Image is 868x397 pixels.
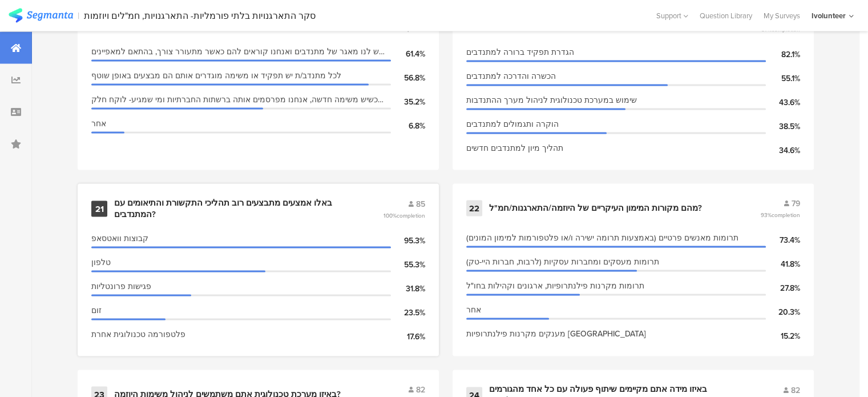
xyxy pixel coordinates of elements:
div: Support [656,7,688,25]
span: טלפון [91,256,111,268]
span: completion [772,211,800,219]
div: 82.1% [766,49,800,61]
span: שימוש במערכת טכנולוגית לניהול מערך ההתנדבות [466,94,637,106]
span: זום [91,304,102,316]
div: 34.6% [766,145,800,157]
div: 17.6% [391,331,425,343]
div: 56.8% [391,72,425,84]
span: פגישות פרונטליות [91,280,151,292]
div: 35.2% [391,96,425,108]
span: 100% [383,211,425,220]
div: 61.4% [391,48,425,60]
span: קבוצות וואטסאפ [91,232,148,244]
div: Ivolunteer [812,10,846,21]
span: כשיש משימה חדשה, אנחנו מפרסמים אותה ברשתות החברתיות ומי שמגיע- לוקח חלק בפעילות [91,94,385,106]
span: תרומות מקרנות פילנתרופיות, ארגונים וקהילות בחו"ל [466,280,644,292]
div: 6.8% [391,120,425,132]
span: 82 [416,384,425,396]
div: 43.6% [766,97,800,109]
div: | [78,9,79,22]
div: 27.8% [766,282,800,294]
div: 55.3% [391,259,425,271]
span: הוקרה ותגמולים למתנדבים [466,118,559,130]
div: 21 [91,201,107,217]
span: 93% [761,211,800,219]
div: 41.8% [766,258,800,270]
div: 73.4% [766,234,800,246]
div: 38.5% [766,121,800,133]
span: מענקים מקרנות פילנתרופיות [GEOGRAPHIC_DATA] [466,328,646,340]
div: 23.5% [391,307,425,319]
span: אחר [466,304,481,316]
span: 79 [792,198,800,210]
span: הכשרה והדרכה למתנדבים [466,70,556,82]
a: Question Library [694,10,758,21]
div: 95.3% [391,235,425,247]
a: My Surveys [758,10,806,21]
img: segmanta logo [9,9,73,23]
span: תרומות מאנשים פרטיים (באמצעות תרומה ישירה ו/או פלטפורמות למימון המונים) [466,232,738,244]
span: פלטפורמה טכנולוגית אחרת [91,328,185,340]
span: תהליך מיון למתנדבים חדשים [466,142,563,154]
div: 22 [466,200,482,216]
span: הגדרת תפקיד ברורה למתנדבים [466,46,574,58]
div: 55.1% [766,73,800,85]
span: תרומות מעסקים ומחברות עסקיות (לרבות, חברות היי-טק) [466,256,659,268]
span: לכל מתנדב/ת יש תפקיד או משימה מוגדרים אותם הם מבצעים באופן שוטף [91,70,341,82]
div: סקר התארגנויות בלתי פורמליות- התארגנויות, חמ"לים ויוזמות [84,10,316,21]
span: 85 [416,198,425,210]
div: מהם מקורות המימון העיקריים של היוזמה/התארגנות/חמ"ל? [489,203,702,214]
div: 20.3% [766,306,800,318]
span: completion [397,211,425,220]
span: אחר [91,118,106,130]
div: 15.2% [766,330,800,342]
div: באלו אמצעים מתבצעים רוב תהליכי התקשורת והתיאומים עם המתנדבים? [114,198,356,220]
div: 31.8% [391,283,425,295]
span: 82 [791,384,800,396]
span: יש לנו מאגר של מתנדבים ואנחנו קוראים להם כאשר מתעורר צורך, בהתאם למאפיינים ולצרכים שלהם (התאמה [P... [91,46,385,58]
